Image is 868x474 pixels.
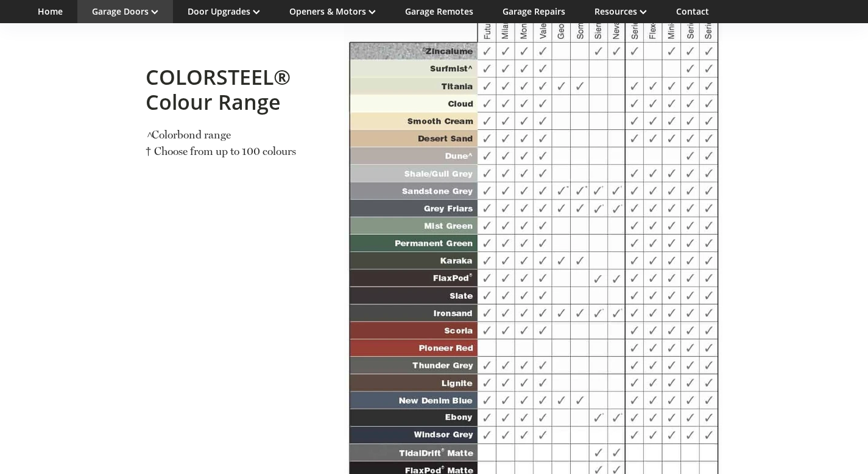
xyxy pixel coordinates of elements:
a: Garage Doors [92,5,158,17]
a: Garage Repairs [503,5,565,17]
span: > [140,132,157,138]
a: Home [38,5,63,17]
a: Garage Remotes [405,5,473,17]
a: Door Upgrades [188,5,260,17]
a: Resources [595,5,647,17]
p: Colorbond range † Choose from up to 100 colours [146,115,325,160]
h2: COLORSTEEL® Colour Range [146,65,325,115]
a: Openers & Motors [289,5,376,17]
a: Contact [676,5,709,17]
